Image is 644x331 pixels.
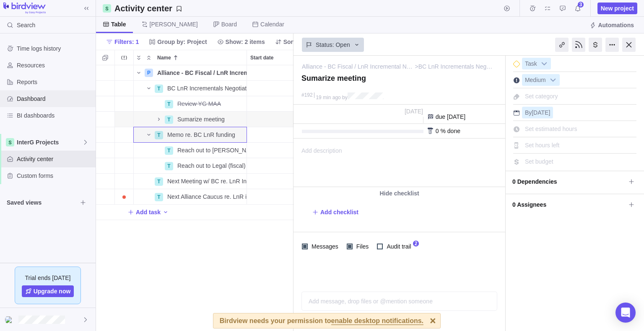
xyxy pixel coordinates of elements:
img: logo [3,3,46,14]
span: Browse views [77,197,89,208]
div: Sumarize meeting [174,112,247,127]
span: Board [221,20,237,28]
span: Next Meeting w/ BC re. LnR Incrementals [167,177,247,185]
div: T [165,146,173,155]
div: Name [134,158,247,174]
span: Resources [17,61,92,69]
span: Audit trail [383,241,413,252]
a: Time logs [527,6,538,13]
span: Group by: Project [145,36,210,48]
div: T [155,85,163,93]
span: Add activity [162,206,169,218]
div: Joseph Rotenberg [5,315,15,325]
h2: Activity center [114,3,172,14]
div: Name [134,96,247,112]
div: Name [154,50,247,65]
div: Start date [247,174,297,189]
span: Automations [598,21,634,29]
span: Reach out to Legal (fiscal) re. review memo [177,162,247,170]
span: Automations [586,19,637,31]
span: Files [353,241,371,252]
span: Name [157,54,171,62]
div: Trouble indication [115,81,134,96]
div: Copy link [555,38,569,52]
span: Memo re. BC LnR funding [167,131,235,139]
div: Name [134,143,247,158]
span: Reach out to [PERSON_NAME] re. background [177,146,247,154]
span: Sort [283,38,295,46]
span: 0 Dependencies [512,174,626,189]
span: Dashboard [17,95,92,103]
span: Status: Open [316,41,350,49]
span: Set estimated hours [525,126,577,132]
a: Notifications [572,6,584,13]
span: Add task [136,208,161,216]
div: Start date [247,65,297,81]
span: Saved views [7,198,77,207]
div: Reach out to Legal (fiscal) re. review memo [174,158,247,173]
div: Start date [247,127,297,143]
span: InterG Projects [17,138,82,146]
div: Open Intercom Messenger [615,303,636,323]
a: Approval requests [557,6,569,13]
div: Hide checklist [293,187,505,200]
div: T [165,100,173,108]
span: BC LnR Incrementals Negotiation [167,84,247,92]
div: Trouble indication [115,112,134,127]
div: Trouble indication [115,174,134,189]
span: BI dashboards [17,111,92,120]
span: Reports [17,78,92,86]
span: 0 [436,128,439,134]
span: Activity center [17,155,92,163]
div: Trouble indication [115,189,134,205]
span: [DATE] [532,109,550,116]
span: Start date [250,54,273,62]
span: Add task [127,206,161,218]
span: New project [597,3,637,14]
div: Reach out to Angela re. background [174,143,247,158]
span: Table [111,20,126,28]
span: Upgrade now [34,287,71,295]
img: Show [5,316,15,323]
span: Calendar [260,20,284,28]
div: Name [134,81,247,96]
span: Medium [522,74,548,86]
div: Follow [572,38,585,52]
div: Trouble indication [115,96,134,112]
div: Name [134,174,247,189]
span: Add description [294,139,342,187]
span: Add checklist [320,208,358,216]
div: Start date [247,112,297,127]
span: Set budget [525,158,553,165]
span: % done [440,128,460,134]
div: P [145,69,153,77]
div: Start date [247,189,297,205]
span: 19 min ago [316,95,340,100]
span: Set hours left [525,142,560,149]
span: > [415,62,418,72]
span: Filters: 1 [114,38,139,46]
span: Review YG MAA [177,100,221,108]
span: Set category [525,93,558,100]
div: Trouble indication [115,65,134,81]
a: Alliance - BC Fiscal / LnR Incremental Negotiation [302,62,415,71]
div: Start date [247,81,297,96]
div: BC LnR Incrementals Negotiation [164,81,247,96]
div: This is a milestone [513,61,520,67]
span: Expand [134,52,144,64]
span: 2 [413,241,419,246]
span: Show: 2 items [214,36,268,48]
span: Show: 2 items [226,38,265,46]
div: T [165,115,173,124]
div: Trouble indication [115,143,134,158]
span: Time logs [527,3,538,14]
div: Name [134,65,247,81]
span: 0 Assignees [512,198,626,212]
span: Time logs history [17,44,92,53]
span: Filters: 1 [103,36,142,48]
span: Task [522,58,540,70]
span: Alliance - BC Fiscal / LnR Incremental Negotiation [157,69,247,77]
div: Task [522,58,551,69]
div: Alliance - BC Fiscal / LnR Incremental Negotiation [154,65,247,80]
div: Next Meeting w/ BC re. LnR Incrementals [164,174,247,189]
